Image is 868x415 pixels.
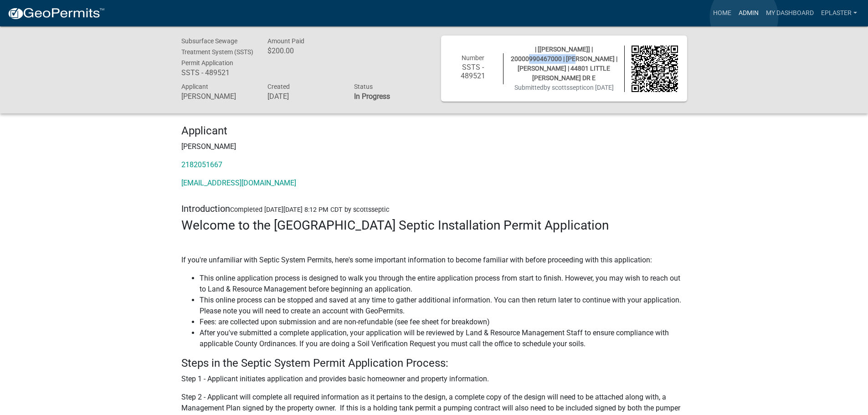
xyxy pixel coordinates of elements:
[267,46,340,55] h6: $200.00
[267,92,340,101] h6: [DATE]
[181,255,687,266] p: If you're unfamiliar with Septic System Permits, here's some important information to become fami...
[267,83,290,90] span: Created
[181,124,687,138] h4: Applicant
[200,317,687,328] li: Fees: are collected upon submission and are non-refundable (see fee sheet for breakdown)
[181,141,687,152] p: [PERSON_NAME]
[544,84,586,91] span: by scottsseptic
[181,83,208,90] span: Applicant
[267,37,304,45] span: Amount Paid
[450,63,497,80] h6: SSTS - 489521
[762,5,817,22] a: My Dashboard
[181,179,296,187] a: [EMAIL_ADDRESS][DOMAIN_NAME]
[735,5,762,22] a: Admin
[181,37,253,67] span: Subsurface Sewage Treatment System (SSTS) Permit Application
[514,84,614,91] span: Submitted on [DATE]
[354,83,373,90] span: Status
[200,273,687,295] li: This online application process is designed to walk you through the entire application process fr...
[354,92,390,101] strong: In Progress
[817,5,861,22] a: eplaster
[181,68,254,77] h6: SSTS - 489521
[230,206,390,214] span: Completed [DATE][DATE] 8:12 PM CDT by scottsseptic
[511,46,617,82] span: | [[PERSON_NAME]] | 20000990467000 | [PERSON_NAME] | [PERSON_NAME] | 44801 LITTLE [PERSON_NAME] DR E
[181,160,222,169] a: 2182051667
[181,203,687,214] h5: Introduction
[181,357,687,370] h4: Steps in the Septic System Permit Application Process:
[709,5,735,22] a: Home
[632,46,678,92] img: QR code
[200,328,687,349] li: After you've submitted a complete application, your application will be reviewed by Land & Resour...
[181,92,254,101] h6: [PERSON_NAME]
[200,295,687,317] li: This online process can be stopped and saved at any time to gather additional information. You ca...
[181,374,687,384] p: Step 1 - Applicant initiates application and provides basic homeowner and property information.
[181,218,687,233] h3: Welcome to the [GEOGRAPHIC_DATA] Septic Installation Permit Application
[462,54,484,61] span: Number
